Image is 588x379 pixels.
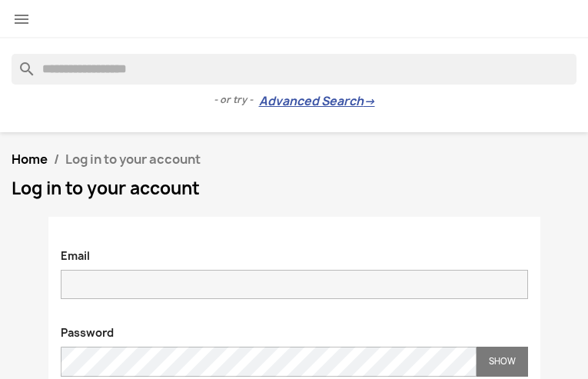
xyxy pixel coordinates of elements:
[477,347,528,377] button: Show
[259,94,375,109] a: Advanced Search→
[49,317,125,341] label: Password
[61,347,477,377] input: Password input
[65,151,201,168] span: Log in to your account
[12,54,30,72] i: search
[214,92,259,108] span: - or try -
[49,241,101,264] label: Email
[364,94,375,109] span: →
[12,54,576,85] input: Search
[12,151,48,168] a: Home
[12,10,31,28] i: 
[12,179,576,198] h1: Log in to your account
